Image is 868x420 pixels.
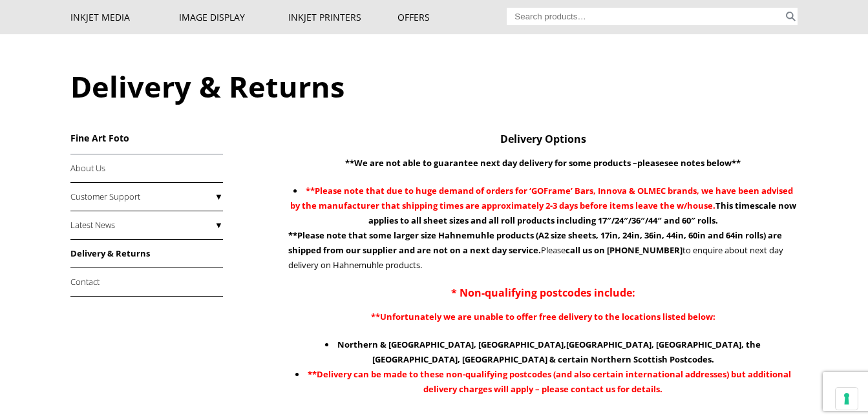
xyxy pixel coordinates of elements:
[500,132,586,146] strong: Delivery Options
[70,132,223,144] h3: Fine Art Foto
[836,388,858,410] button: Your consent preferences for tracking technologies
[70,268,223,297] a: Contact
[288,229,782,256] strong: **Please note that some larger size Hahnemuhle products (A2 size sheets, 17in, 24in, 36in, 44in, ...
[507,8,783,25] input: Search products…
[290,185,796,226] strong: This timescale now applies to all sheet sizes and all roll products including 17″/24″/36″/44″ and...
[783,8,798,25] button: Search
[70,240,223,268] a: Delivery & Returns
[70,67,798,106] h1: Delivery & Returns
[308,368,791,395] strong: **Delivery can be made to these non-qualifying postcodes (and also certain international addresse...
[451,286,635,300] strong: * Non-qualifying postcodes include:
[664,157,741,169] b: see notes below**
[288,228,798,273] p: Please to enquire about next day delivery on Hahnemuhle products.
[371,311,715,322] strong: **Unfortunately we are unable to offer free delivery to the locations listed below:
[290,185,793,211] span: **Please note that due to huge demand of orders for ‘GOFrame’ Bars, Innova & OLMEC brands, we hav...
[70,211,223,240] a: Latest News
[345,157,637,169] b: **We are not able to guarantee next day delivery for some products –
[637,157,664,169] b: please
[70,154,223,183] a: About Us
[337,339,761,365] strong: Northern & [GEOGRAPHIC_DATA], [GEOGRAPHIC_DATA],[GEOGRAPHIC_DATA], [GEOGRAPHIC_DATA], the [GEOGRA...
[70,183,223,211] a: Customer Support
[566,244,683,256] strong: call us on [PHONE_NUMBER]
